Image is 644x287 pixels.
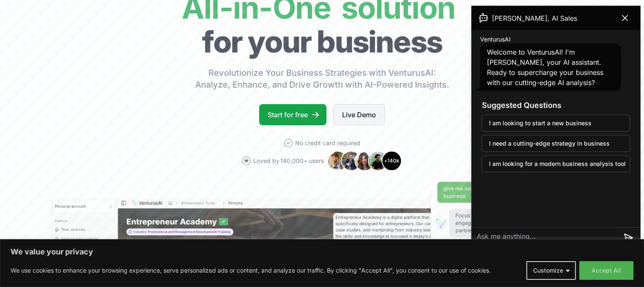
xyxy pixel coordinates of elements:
span: [PERSON_NAME], AI Sales [492,13,577,23]
button: I need a cutting-edge strategy in business [482,135,630,152]
button: Accept All [579,261,633,280]
img: Avatar 3 [354,151,375,171]
button: Customize [526,261,576,280]
h3: Suggested Questions [482,99,630,111]
img: Avatar 4 [368,151,388,171]
button: I am looking for a modern business analysis tool [482,155,630,172]
p: We use cookies to enhance your browsing experience, serve personalized ads or content, and analyz... [11,265,491,276]
img: Avatar 1 [327,151,348,171]
p: We value your privacy [11,247,633,257]
span: Welcome to VenturusAI! I'm [PERSON_NAME], your AI assistant. Ready to supercharge your business w... [487,48,603,87]
button: I am looking to start a new business [482,115,630,132]
img: Avatar 2 [341,151,361,171]
a: Live Demo [333,104,385,125]
a: Start for free [259,104,326,125]
span: VenturusAI [480,35,511,44]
